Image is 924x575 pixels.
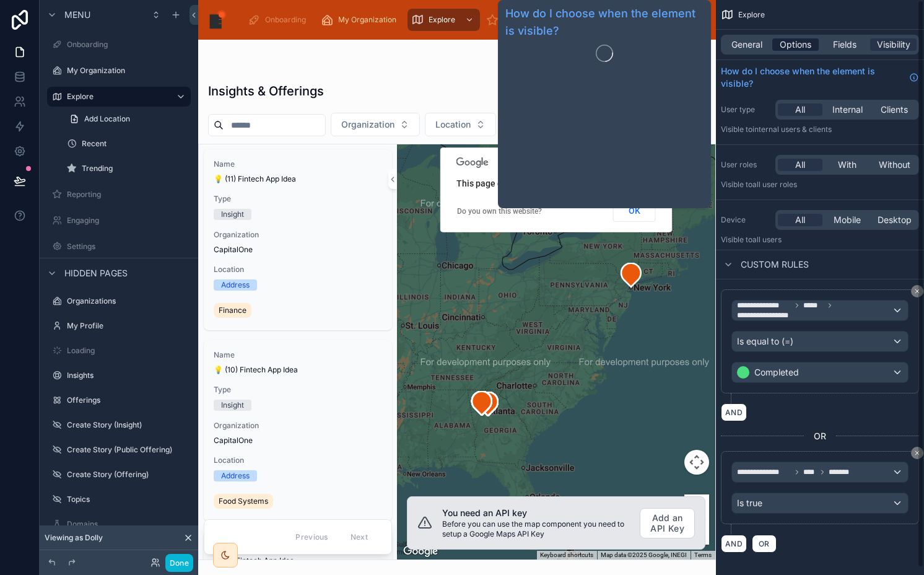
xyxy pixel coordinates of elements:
[737,497,762,509] span: Is true
[214,350,382,360] span: Name
[429,15,455,25] span: Explore
[47,489,191,509] a: Topics
[214,230,382,240] span: Organization
[214,365,382,375] span: 💡 (10) Fintech App Idea
[613,200,656,222] button: OK
[219,496,268,506] span: Food Systems
[721,180,919,190] p: Visible to
[505,67,704,203] iframe: Guide
[45,533,103,543] span: Viewing as Dolly
[505,5,704,40] a: How do I choose when the element is visible?
[214,455,382,465] span: Location
[47,465,191,485] a: Create Story (Offering)
[756,539,772,548] span: OR
[219,305,246,315] span: Finance
[780,38,811,51] span: Options
[208,10,228,30] img: App logo
[82,164,188,173] label: Trending
[67,346,188,356] label: Loading
[214,385,382,395] span: Type
[67,494,188,504] label: Topics
[47,415,191,435] a: Create Story (Insight)
[731,493,909,514] button: Is true
[834,214,861,226] span: Mobile
[752,180,797,189] span: All user roles
[165,554,193,572] button: Done
[62,134,191,154] a: Recent
[214,245,253,255] span: CapitalOne
[67,371,188,380] label: Insights
[214,265,382,274] span: Location
[832,103,863,116] span: Internal
[221,209,244,220] div: Insight
[214,436,253,446] span: CapitalOne
[721,65,919,90] a: How do I choose when the element is visible?
[47,390,191,410] a: Offerings
[833,38,856,51] span: Fields
[67,216,188,226] label: Engaging
[244,9,315,31] a: Onboarding
[47,316,191,336] a: My Profile
[795,159,805,171] span: All
[721,65,904,90] span: How do I choose when the element is visible?
[67,519,188,529] label: Domains
[47,514,191,534] a: Domains
[67,470,188,480] label: Create Story (Offering)
[721,403,747,421] button: AND
[82,139,188,149] label: Recent
[721,215,770,225] label: Device
[738,10,765,20] span: Explore
[878,214,912,226] span: Desktop
[67,190,188,200] label: Reporting
[457,207,542,216] a: Do you own this website?
[752,535,777,553] button: OR
[67,420,188,430] label: Create Story (Insight)
[317,9,405,31] a: My Organization
[62,159,191,178] a: Trending
[214,421,382,431] span: Organization
[67,296,188,306] label: Organizations
[214,556,382,566] span: 💡 (8) Fintech App Idea
[47,366,191,385] a: Insights
[214,174,382,184] span: 💡 (11) Fintech App Idea
[737,335,793,348] span: Is equal to (=)
[881,103,908,116] span: Clients
[214,159,382,169] span: Name
[721,235,919,245] p: Visible to
[47,440,191,460] a: Create Story (Public Offering)
[221,279,250,291] div: Address
[238,6,639,33] div: scrollable content
[67,395,188,405] label: Offerings
[795,103,805,116] span: All
[721,105,770,115] label: User type
[67,242,188,252] label: Settings
[752,125,832,134] span: Internal users & clients
[754,366,799,379] span: Completed
[265,15,306,25] span: Onboarding
[482,9,546,31] a: Reporting
[408,9,480,31] a: Explore
[338,15,396,25] span: My Organization
[64,267,128,279] span: Hidden pages
[47,185,191,204] a: Reporting
[47,291,191,311] a: Organizations
[752,235,782,244] span: all users
[214,194,382,204] span: Type
[721,160,770,170] label: User roles
[67,445,188,455] label: Create Story (Public Offering)
[879,159,910,171] span: Without
[47,237,191,257] a: Settings
[67,321,188,331] label: My Profile
[838,159,856,171] span: With
[731,362,909,383] button: Completed
[731,331,909,352] button: Is equal to (=)
[721,125,919,134] p: Visible to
